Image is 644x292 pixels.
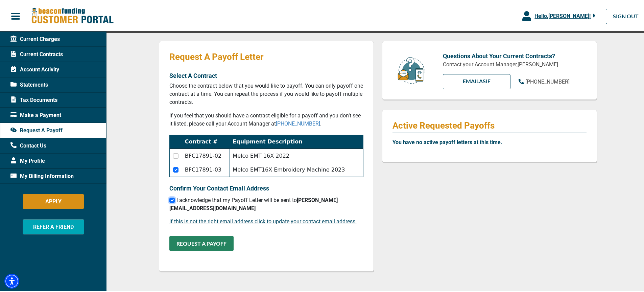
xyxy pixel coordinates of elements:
[443,50,587,60] p: Questions About Your Current Contracts?
[10,65,59,73] span: Account Activity
[182,134,230,148] th: Contract #
[169,111,363,127] p: If you feel that you should have a contract eligible for a payoff and you don’t see it listed, pl...
[4,273,19,288] div: Accessibility Menu
[169,217,357,224] a: If this is not the right email address click to update your contact email address.
[169,235,234,250] button: REQUEST A PAYOFF
[10,34,60,42] span: Current Charges
[10,80,48,88] span: Statements
[230,162,363,176] td: Melco EMT16X Embroidery Machine 2023
[396,55,426,84] img: customer-service.png
[392,138,502,144] b: You have no active payoff letters at this time.
[525,77,570,84] span: [PHONE_NUMBER]
[10,95,57,103] span: Tax Documents
[443,60,587,68] p: Contact your Account Manager, [PERSON_NAME]
[169,50,363,61] p: Request A Payoff Letter
[230,134,363,148] th: Equipment Description
[443,73,510,88] a: EMAILAsif
[23,218,84,233] button: REFER A FRIEND
[534,12,591,18] span: Hello, [PERSON_NAME] !
[230,148,363,162] td: Melco EMT 16X 2022
[10,49,63,58] span: Current Contracts
[31,6,114,24] img: Beacon Funding Customer Portal Logo
[169,196,338,210] span: I acknowledge that my Payoff Letter will be sent to
[182,162,230,176] td: BFC17891-03
[10,171,74,179] span: My Billing Information
[169,81,363,105] p: Choose the contract below that you would like to payoff. You can only payoff one contract at a ti...
[23,193,84,208] button: APPLY
[519,77,570,85] a: [PHONE_NUMBER]
[169,183,363,192] p: Confirm Your Contact Email Address
[392,119,587,130] p: Active Requested Payoffs
[10,156,45,164] span: My Profile
[276,119,320,126] a: [PHONE_NUMBER]
[10,110,61,118] span: Make a Payment
[169,70,363,79] p: Select A Contract
[10,126,63,134] span: Request A Payoff
[10,141,46,149] span: Contact Us
[182,148,230,162] td: BFC17891-02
